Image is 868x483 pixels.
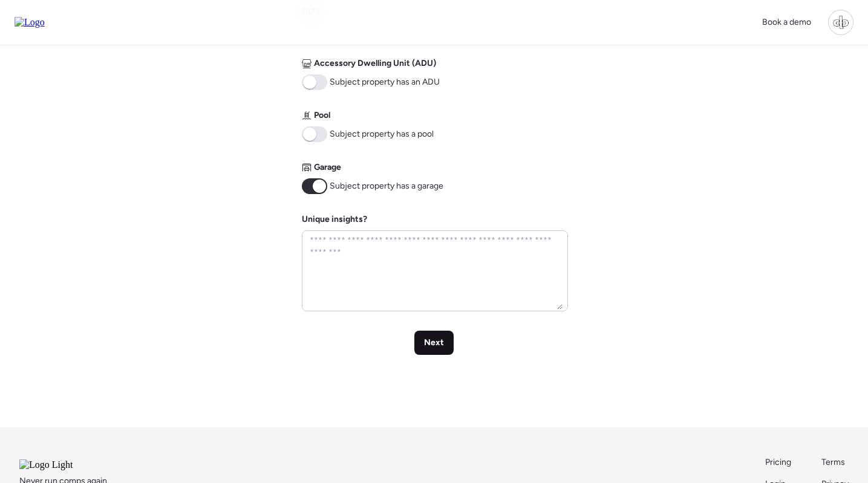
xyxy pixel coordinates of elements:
[314,57,436,70] span: Accessory Dwelling Unit (ADU)
[19,459,105,470] img: Logo Light
[15,17,45,28] img: Logo
[765,456,792,468] a: Pricing
[762,17,811,27] span: Book a demo
[314,109,330,122] span: Pool
[821,457,845,467] span: Terms
[330,128,434,140] span: Subject property has a pool
[821,456,849,468] a: Terms
[330,180,443,192] span: Subject property has a garage
[314,161,341,173] span: Garage
[424,337,444,349] span: Next
[330,76,440,88] span: Subject property has an ADU
[302,214,367,224] label: Unique insights?
[765,457,791,467] span: Pricing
